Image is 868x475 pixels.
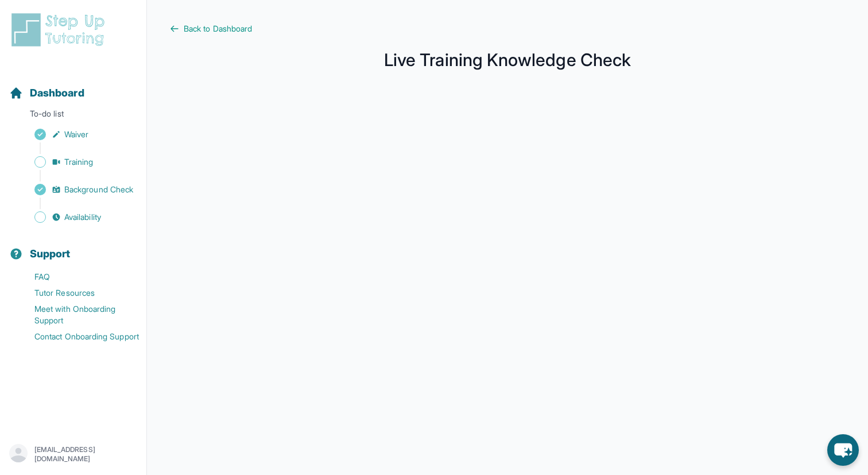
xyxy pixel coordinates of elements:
[34,445,137,464] p: [EMAIL_ADDRESS][DOMAIN_NAME]
[5,67,142,106] button: Dashboard
[9,209,146,225] a: Availability
[170,53,845,67] h1: Live Training Knowledge Check
[30,85,84,101] span: Dashboard
[9,85,84,101] a: Dashboard
[64,129,88,140] span: Waiver
[9,444,137,465] button: [EMAIL_ADDRESS][DOMAIN_NAME]
[9,329,146,345] a: Contact Onboarding Support
[184,23,252,34] span: Back to Dashboard
[9,285,146,301] a: Tutor Resources
[9,126,146,142] a: Waiver
[827,434,859,466] button: chat-button
[9,301,146,329] a: Meet with Onboarding Support
[30,246,71,262] span: Support
[5,108,142,124] p: To-do list
[64,211,101,223] span: Availability
[64,156,94,168] span: Training
[64,184,133,195] span: Background Check
[5,227,142,267] button: Support
[9,11,111,48] img: logo
[170,23,845,34] a: Back to Dashboard
[9,269,146,285] a: FAQ
[9,181,146,198] a: Background Check
[9,154,146,170] a: Training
